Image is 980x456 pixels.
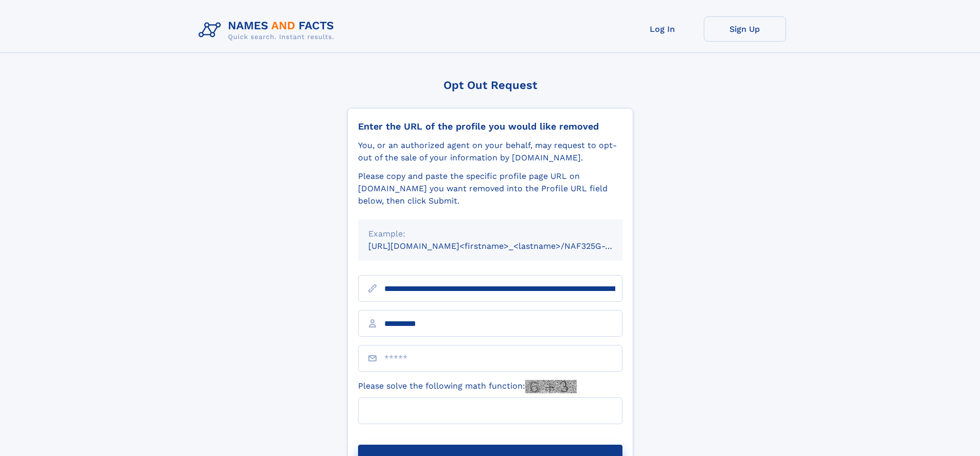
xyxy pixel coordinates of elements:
div: Example: [368,228,612,240]
small: [URL][DOMAIN_NAME]<firstname>_<lastname>/NAF325G-xxxxxxxx [368,241,642,251]
div: Enter the URL of the profile you would like removed [358,121,622,132]
label: Please solve the following math function: [358,380,577,393]
div: Opt Out Request [347,79,633,92]
img: Logo Names and Facts [194,16,343,44]
div: You, or an authorized agent on your behalf, may request to opt-out of the sale of your informatio... [358,139,622,164]
a: Log In [621,16,704,42]
a: Sign Up [704,16,786,42]
div: Please copy and paste the specific profile page URL on [DOMAIN_NAME] you want removed into the Pr... [358,170,622,207]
